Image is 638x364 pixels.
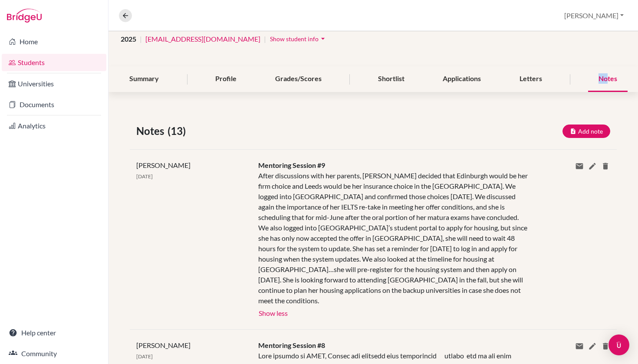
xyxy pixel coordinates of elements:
[270,35,319,43] span: Show student info
[588,66,628,92] div: Notes
[205,66,247,92] div: Profile
[258,341,325,349] span: Mentoring Session #8
[2,96,106,113] a: Documents
[136,123,168,139] span: Notes
[136,353,153,360] span: [DATE]
[140,34,142,44] span: |
[258,171,529,306] div: After discussions with her parents, [PERSON_NAME] decided that Edinburgh would be her firm choice...
[2,33,106,50] a: Home
[119,66,169,92] div: Summary
[136,341,191,349] span: [PERSON_NAME]
[265,66,332,92] div: Grades/Scores
[432,66,491,92] div: Applications
[264,34,266,44] span: |
[2,324,106,341] a: Help center
[7,9,42,23] img: Bridge-U
[2,117,106,134] a: Analytics
[608,334,629,355] div: Open Intercom Messenger
[136,161,191,169] span: [PERSON_NAME]
[121,34,136,44] span: 2025
[145,34,260,44] a: [EMAIL_ADDRESS][DOMAIN_NAME]
[258,161,325,169] span: Mentoring Session #9
[258,306,288,319] button: Show less
[136,173,153,180] span: [DATE]
[560,7,628,24] button: [PERSON_NAME]
[2,345,106,362] a: Community
[2,54,106,71] a: Students
[509,66,552,92] div: Letters
[168,123,189,139] span: (13)
[319,34,327,43] i: arrow_drop_down
[562,125,610,138] button: Add note
[2,75,106,92] a: Universities
[270,32,328,46] button: Show student infoarrow_drop_down
[368,66,415,92] div: Shortlist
